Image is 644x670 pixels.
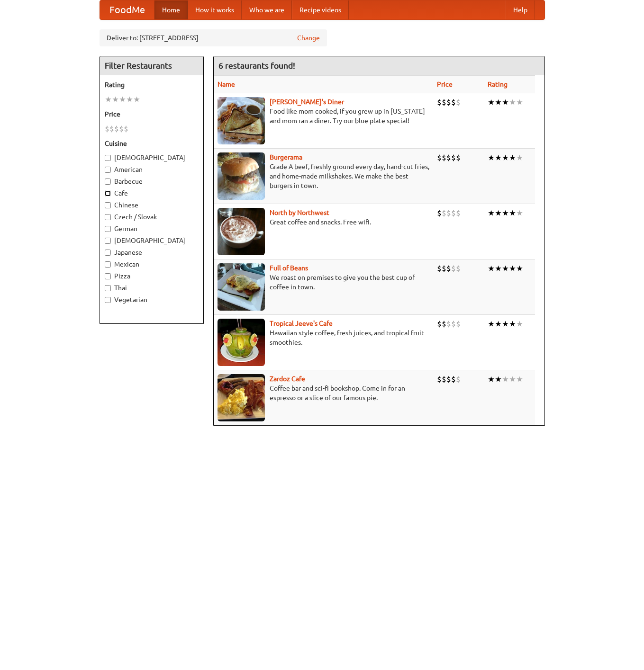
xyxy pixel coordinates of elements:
[446,208,451,218] li: $
[516,97,523,107] li: ★
[516,208,523,218] li: ★
[105,212,199,222] label: Czech / Slovak
[119,124,124,134] li: $
[270,209,329,216] b: North by Northwest
[488,374,495,384] li: ★
[495,208,502,218] li: ★
[446,263,451,274] li: $
[488,80,508,88] a: Rating
[509,319,516,329] li: ★
[218,208,265,255] img: north.jpg
[509,374,516,384] li: ★
[105,155,111,161] input: [DEMOGRAPHIC_DATA]
[105,271,199,281] label: Pizza
[105,295,199,304] label: Vegetarian
[218,80,235,88] a: Name
[126,94,133,105] li: ★
[218,263,265,311] img: beans.jpg
[451,263,456,274] li: $
[218,107,429,125] p: Food like mom cooked, if you grew up in [US_STATE] and mom ran a diner. Try our blue plate special!
[105,124,109,134] li: $
[119,94,126,105] li: ★
[502,97,509,107] li: ★
[105,283,199,293] label: Thai
[488,263,495,274] li: ★
[270,375,305,383] b: Zardoz Cafe
[105,297,111,303] input: Vegetarian
[437,208,442,218] li: $
[100,56,203,75] h4: Filter Restaurants
[270,98,344,106] a: [PERSON_NAME]'s Diner
[442,263,446,274] li: $
[495,263,502,274] li: ★
[105,179,111,185] input: Barbecue
[437,97,442,107] li: $
[218,152,265,200] img: burgerama.jpg
[502,263,509,274] li: ★
[488,319,495,329] li: ★
[270,264,308,272] a: Full of Beans
[100,29,327,46] div: Deliver to: [STREET_ADDRESS]
[188,0,242,19] a: How it works
[218,217,429,227] p: Great coffee and snacks. Free wifi.
[270,320,333,327] b: Tropical Jeeve's Cafe
[105,165,199,174] label: American
[442,97,446,107] li: $
[292,0,349,19] a: Recipe videos
[437,80,453,88] a: Price
[133,94,140,105] li: ★
[437,152,442,163] li: $
[451,374,456,384] li: $
[109,124,114,134] li: $
[442,208,446,218] li: $
[509,97,516,107] li: ★
[437,319,442,329] li: $
[488,208,495,218] li: ★
[105,250,111,256] input: Japanese
[456,263,461,274] li: $
[502,208,509,218] li: ★
[105,259,199,269] label: Mexican
[456,97,461,107] li: $
[114,124,119,134] li: $
[270,153,302,161] a: Burgerama
[105,167,111,173] input: American
[509,208,516,218] li: ★
[105,226,111,232] input: German
[105,94,112,105] li: ★
[451,208,456,218] li: $
[105,238,111,244] input: [DEMOGRAPHIC_DATA]
[516,319,523,329] li: ★
[124,124,128,134] li: $
[105,248,199,257] label: Japanese
[502,152,509,163] li: ★
[105,200,199,210] label: Chinese
[105,177,199,186] label: Barbecue
[456,208,461,218] li: $
[488,152,495,163] li: ★
[218,273,429,292] p: We roast on premises to give you the best cup of coffee in town.
[105,261,111,268] input: Mexican
[509,152,516,163] li: ★
[495,152,502,163] li: ★
[456,319,461,329] li: $
[456,374,461,384] li: $
[516,152,523,163] li: ★
[105,139,199,148] h5: Cuisine
[100,0,154,19] a: FoodMe
[105,273,111,279] input: Pizza
[516,374,523,384] li: ★
[488,97,495,107] li: ★
[509,263,516,274] li: ★
[105,224,199,233] label: German
[105,109,199,119] h5: Price
[502,319,509,329] li: ★
[446,97,451,107] li: $
[437,263,442,274] li: $
[105,153,199,162] label: [DEMOGRAPHIC_DATA]
[218,61,295,70] ng-pluralize: 6 restaurants found!
[495,97,502,107] li: ★
[456,152,461,163] li: $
